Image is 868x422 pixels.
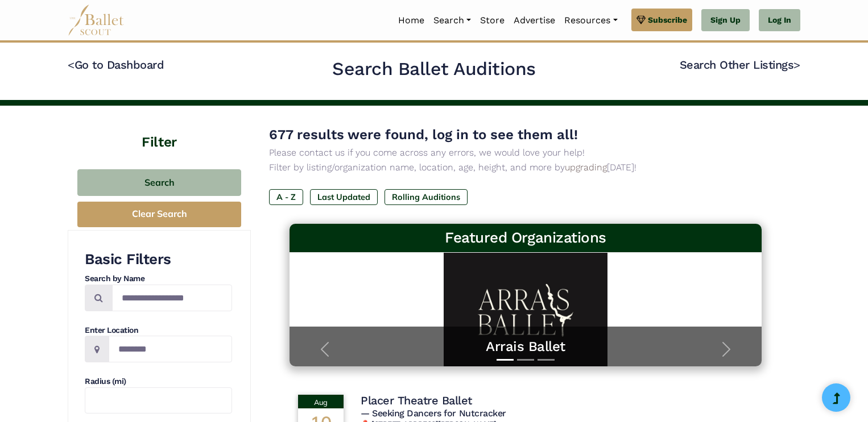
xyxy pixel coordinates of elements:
[759,9,800,32] a: Log In
[385,189,468,205] label: Rolling Auditions
[301,338,750,356] a: Arrais Ballet
[269,160,782,175] p: Filter by listing/organization name, location, age, height, and more by [DATE]!
[269,145,782,160] p: Please contact us if you come across any errors, we would love your help!
[299,228,753,248] h3: Featured Organizations
[565,162,607,173] a: upgrading
[68,57,75,72] code: <
[636,14,646,26] img: gem.svg
[85,250,232,269] h3: Basic Filters
[517,353,534,366] button: Slide 2
[509,9,560,32] a: Advertise
[701,9,750,32] a: Sign Up
[361,408,506,419] span: — Seeking Dancers for Nutcracker
[310,189,378,205] label: Last Updated
[560,9,622,32] a: Resources
[269,189,303,205] label: A - Z
[476,9,509,32] a: Store
[298,395,344,408] div: Aug
[497,353,514,366] button: Slide 1
[648,14,687,26] span: Subscribe
[77,169,241,196] button: Search
[68,58,164,72] a: <Go to Dashboard
[85,376,232,387] h4: Radius (mi)
[631,9,692,31] a: Subscribe
[269,127,578,143] span: 677 results were found, log in to see them all!
[429,9,476,32] a: Search
[85,273,232,285] h4: Search by Name
[77,202,241,227] button: Clear Search
[68,106,251,152] h4: Filter
[112,285,232,311] input: Search by names...
[109,336,232,362] input: Location
[394,9,429,32] a: Home
[538,353,555,366] button: Slide 3
[793,57,800,72] code: >
[332,57,536,81] h2: Search Ballet Auditions
[680,58,800,72] a: Search Other Listings>
[361,393,472,408] h4: Placer Theatre Ballet
[85,325,232,336] h4: Enter Location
